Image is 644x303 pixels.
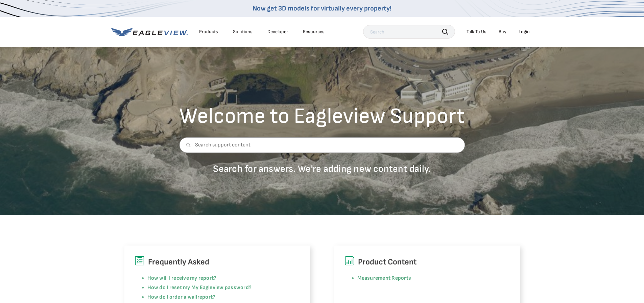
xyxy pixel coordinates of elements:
a: Buy [499,29,506,35]
div: Resources [303,29,325,35]
input: Search support content [179,137,465,153]
div: Products [199,29,218,35]
div: Talk To Us [467,29,486,35]
a: Developer [267,29,288,35]
a: ? [213,294,215,300]
h6: Frequently Asked [135,256,300,269]
h2: Welcome to Eagleview Support [179,106,465,127]
a: Now get 3D models for virtually every property! [253,4,391,13]
p: Search for answers. We're adding new content daily. [179,163,465,175]
a: How do I order a wall [147,294,197,300]
h6: Product Content [344,256,510,269]
a: Measurement Reports [357,275,411,281]
input: Search [363,25,455,39]
div: Login [519,29,530,35]
a: report [197,294,213,300]
a: How do I reset my My Eagleview password? [147,284,252,291]
div: Solutions [233,29,253,35]
a: How will I receive my report? [147,275,217,281]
